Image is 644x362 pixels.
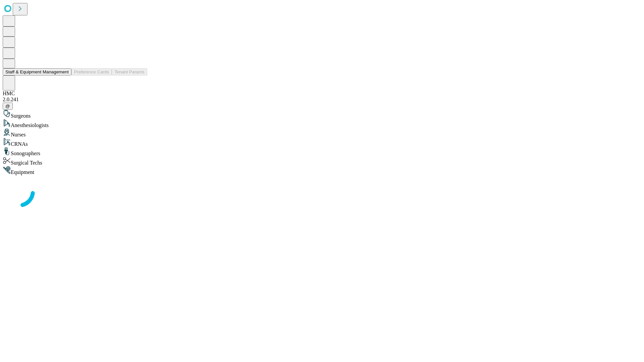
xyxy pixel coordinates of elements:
[3,138,641,147] div: CRNAs
[3,110,641,119] div: Surgeons
[3,97,641,103] div: 2.0.241
[3,103,13,110] button: @
[5,104,10,109] span: @
[3,68,71,75] button: Staff & Equipment Management
[3,147,641,157] div: Sonographers
[3,128,641,138] div: Nurses
[112,68,147,75] button: Tenant Params
[3,166,641,175] div: Equipment
[71,68,112,75] button: Preference Cards
[3,119,641,128] div: Anesthesiologists
[3,90,641,97] div: HMC
[3,157,641,166] div: Surgical Techs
